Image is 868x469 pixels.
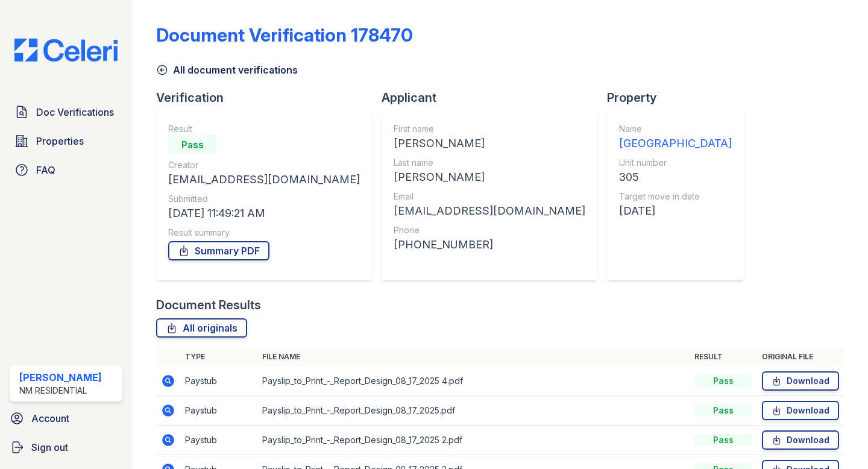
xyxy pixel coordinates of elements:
[5,39,127,61] img: CE_Logo_Blue-a8612792a0a2168367f1c8372b55b34899dd931a85d93a1a3d3e32e68fde9ad4.png
[156,63,298,77] a: All document verifications
[168,159,360,171] div: Creator
[394,135,585,152] div: [PERSON_NAME]
[168,135,216,154] div: Pass
[180,367,257,396] td: Paystub
[757,347,844,367] th: Original file
[36,163,55,177] span: FAQ
[394,123,585,135] div: First name
[619,169,732,186] div: 305
[394,157,585,169] div: Last name
[694,434,752,446] div: Pass
[257,426,690,455] td: Payslip_to_Print_-_Report_Design_08_17_2025 2.pdf
[19,370,102,385] div: [PERSON_NAME]
[394,203,585,219] div: [EMAIL_ADDRESS][DOMAIN_NAME]
[619,123,732,152] a: Name [GEOGRAPHIC_DATA]
[694,375,752,387] div: Pass
[394,224,585,236] div: Phone
[10,129,122,153] a: Properties
[5,435,127,459] a: Sign out
[156,297,261,313] div: Document Results
[619,123,732,135] div: Name
[607,89,753,106] div: Property
[762,430,839,450] a: Download
[36,134,84,148] span: Properties
[168,123,360,135] div: Result
[156,318,247,338] a: All originals
[180,426,257,455] td: Paystub
[180,396,257,426] td: Paystub
[690,347,757,367] th: Result
[762,371,839,391] a: Download
[180,347,257,367] th: Type
[619,135,732,152] div: [GEOGRAPHIC_DATA]
[168,205,360,222] div: [DATE] 11:49:21 AM
[19,385,102,397] div: NM Residential
[619,203,732,219] div: [DATE]
[257,367,690,396] td: Payslip_to_Print_-_Report_Design_08_17_2025 4.pdf
[156,89,382,106] div: Verification
[168,227,360,239] div: Result summary
[257,347,690,367] th: File name
[619,157,732,169] div: Unit number
[36,105,114,119] span: Doc Verifications
[31,440,68,455] span: Sign out
[168,193,360,205] div: Submitted
[31,411,69,426] span: Account
[5,406,127,430] a: Account
[257,396,690,426] td: Payslip_to_Print_-_Report_Design_08_17_2025.pdf
[168,171,360,188] div: [EMAIL_ADDRESS][DOMAIN_NAME]
[762,401,839,420] a: Download
[382,89,607,106] div: Applicant
[394,169,585,186] div: [PERSON_NAME]
[394,236,585,253] div: [PHONE_NUMBER]
[619,190,732,203] div: Target move in date
[694,404,752,417] div: Pass
[156,24,413,46] div: Document Verification 178470
[10,158,122,182] a: FAQ
[394,190,585,203] div: Email
[10,100,122,124] a: Doc Verifications
[168,241,269,260] a: Summary PDF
